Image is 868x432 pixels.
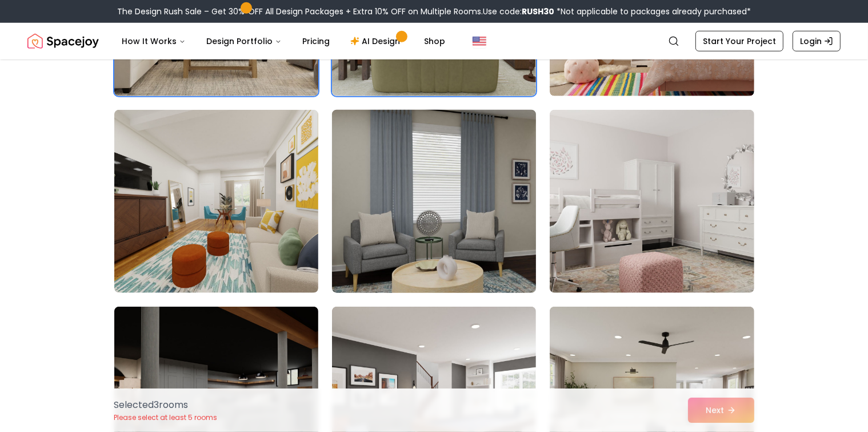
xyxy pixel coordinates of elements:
button: Design Portfolio [197,30,291,53]
a: Spacejoy [27,30,99,53]
a: AI Design [341,30,413,53]
p: Selected 3 room s [114,398,218,412]
button: How It Works [113,30,195,53]
div: The Design Rush Sale – Get 30% OFF All Design Packages + Extra 10% OFF on Multiple Rooms. [117,6,751,17]
img: Room room-18 [550,110,754,293]
p: Please select at least 5 rooms [114,413,218,422]
span: Use code: [483,6,554,17]
img: United States [473,34,486,48]
a: Start Your Project [695,31,783,51]
a: Pricing [293,30,339,53]
nav: Global [27,23,841,60]
b: RUSH30 [522,6,554,17]
nav: Main [113,30,454,53]
a: Login [793,31,841,51]
span: *Not applicable to packages already purchased* [554,6,751,17]
img: Room room-17 [327,105,541,298]
a: Shop [415,30,454,53]
img: Spacejoy Logo [27,30,99,53]
img: Room room-16 [114,110,318,293]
